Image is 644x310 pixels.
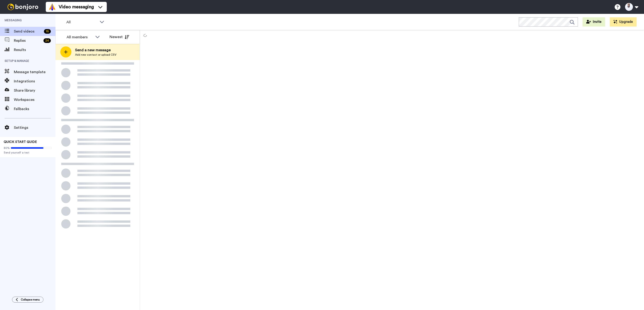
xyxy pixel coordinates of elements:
[14,106,55,112] span: Fallbacks
[21,298,40,301] span: Collapse menu
[49,3,56,11] img: vm-color.svg
[44,29,51,34] div: 16
[14,29,42,34] span: Send videos
[14,69,55,75] span: Message template
[12,297,43,303] button: Collapse menu
[14,47,55,53] span: Results
[4,151,52,154] span: Send yourself a test
[14,38,42,43] span: Replies
[66,19,97,25] span: All
[6,4,40,10] img: bj-logo-header-white.svg
[43,38,51,43] div: 24
[4,146,10,150] span: 80%
[106,32,133,42] button: Newest
[75,53,116,57] span: Add new contact or upload CSV
[610,17,637,27] button: Upgrade
[4,140,37,144] span: QUICK START GUIDE
[14,97,55,102] span: Workspaces
[75,47,116,53] span: Send a new message
[583,17,605,27] button: Invite
[14,125,55,130] span: Settings
[14,88,55,93] span: Share library
[67,34,93,40] div: All members
[59,4,94,10] span: Video messaging
[14,78,55,84] span: Integrations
